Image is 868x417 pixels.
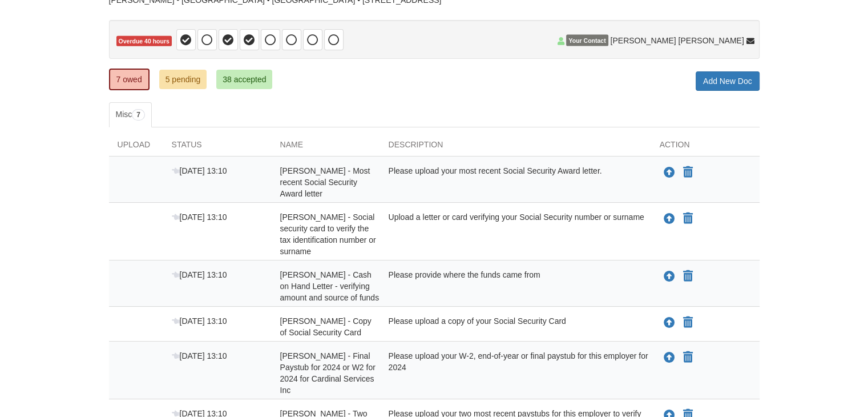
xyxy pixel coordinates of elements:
[116,36,172,47] span: Overdue 40 hours
[172,351,227,360] span: [DATE] 13:10
[280,270,380,302] span: [PERSON_NAME] - Cash on Hand Letter - verifying amount and source of funds
[380,165,651,199] div: Please upload your most recent Social Security Award letter.
[663,350,676,365] button: Upload Breanna Creekmore - Final Paystub for 2024 or W2 for 2024 for Cardinal Services Inc
[172,212,227,222] span: [DATE] 13:10
[159,70,207,89] a: 5 pending
[682,316,694,330] button: Declare Breanna Creekmore - Copy of Social Security Card not applicable
[280,212,376,256] span: [PERSON_NAME] - Social security card to verify the tax identification number or surname
[663,269,676,284] button: Upload Breanna Creekmore - Cash on Hand Letter - verifying amount and source of funds
[172,316,227,326] span: [DATE] 13:10
[682,270,694,283] button: Declare Breanna Creekmore - Cash on Hand Letter - verifying amount and source of funds not applic...
[280,166,370,198] span: [PERSON_NAME] - Most recent Social Security Award letter
[663,165,676,180] button: Upload Bradley Lmep - Most recent Social Security Award letter
[109,139,163,156] div: Upload
[163,139,272,156] div: Status
[172,166,227,175] span: [DATE] 13:10
[216,70,272,89] a: 38 accepted
[380,315,651,338] div: Please upload a copy of your Social Security Card
[109,69,150,90] a: 7 owed
[172,270,227,279] span: [DATE] 13:10
[682,351,694,364] button: Declare Breanna Creekmore - Final Paystub for 2024 or W2 for 2024 for Cardinal Services Inc not a...
[682,166,694,179] button: Declare Bradley Lmep - Most recent Social Security Award letter not applicable
[380,211,651,257] div: Upload a letter or card verifying your Social Security number or surname
[380,139,651,156] div: Description
[663,315,676,330] button: Upload Breanna Creekmore - Copy of Social Security Card
[663,211,676,226] button: Upload Bradley Lmep - Social security card to verify the tax identification number or surname
[280,351,376,395] span: [PERSON_NAME] - Final Paystub for 2024 or W2 for 2024 for Cardinal Services Inc
[682,212,694,226] button: Declare Bradley Lmep - Social security card to verify the tax identification number or surname no...
[380,350,651,396] div: Please upload your W-2, end-of-year or final paystub for this employer for 2024
[566,35,608,46] span: Your Contact
[696,71,760,91] a: Add New Doc
[272,139,380,156] div: Name
[280,316,372,337] span: [PERSON_NAME] - Copy of Social Security Card
[132,109,145,121] span: 7
[380,269,651,303] div: Please provide where the funds came from
[610,35,744,46] span: [PERSON_NAME] [PERSON_NAME]
[651,139,760,156] div: Action
[109,102,152,127] a: Misc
